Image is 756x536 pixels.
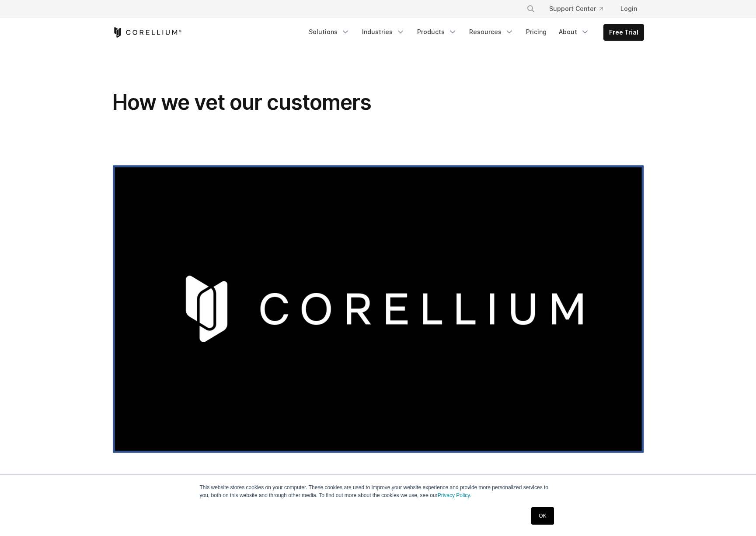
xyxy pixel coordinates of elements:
p: This website stores cookies on your computer. These cookies are used to improve your website expe... [200,483,557,499]
a: Products [412,24,462,40]
a: About [554,24,595,40]
a: Solutions [303,24,355,40]
a: OK [531,507,554,525]
a: Corellium Home [112,27,182,38]
a: Login [613,1,644,17]
a: Industries [357,24,410,40]
a: Free Trial [604,25,644,40]
div: Navigation Menu [516,1,644,17]
span: How we vet our customers [112,89,372,115]
a: Support Center [542,1,610,17]
img: How we vet our customers [112,165,644,454]
button: Search [523,1,539,17]
div: Navigation Menu [303,24,644,41]
a: Pricing [521,24,552,40]
a: Resources [464,24,519,40]
a: Privacy Policy. [438,492,471,498]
